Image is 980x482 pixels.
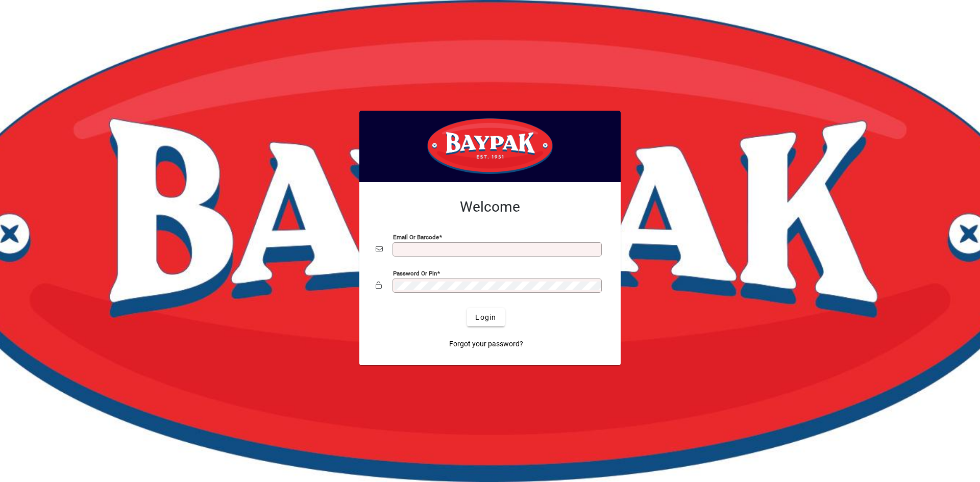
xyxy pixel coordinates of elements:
[467,308,504,326] button: Login
[475,312,496,323] span: Login
[445,335,527,353] a: Forgot your password?
[393,270,437,277] mat-label: Password or Pin
[449,339,523,349] span: Forgot your password?
[393,234,439,241] mat-label: Email or Barcode
[376,198,604,216] h2: Welcome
